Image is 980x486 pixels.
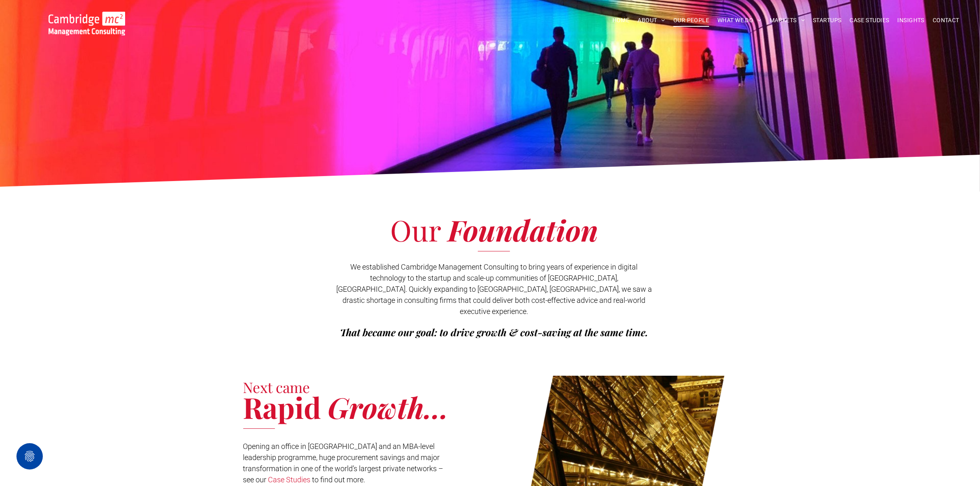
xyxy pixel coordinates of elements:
[243,388,321,426] span: Rapid
[673,14,709,27] span: OUR PEOPLE
[49,12,125,35] img: Go to Homepage
[634,14,670,27] a: ABOUT
[328,388,449,426] span: Growth...
[336,263,652,316] span: We established Cambridge Management Consulting to bring years of experience in digital technology...
[243,377,310,397] span: Next came
[846,14,894,27] a: CASE STUDIES
[390,210,441,249] span: Our
[713,14,766,27] a: WHAT WE DO
[809,14,845,27] a: STARTUPS
[268,475,311,484] a: Case Studies
[448,210,598,249] span: Foundation
[49,13,125,21] a: Your Business Transformed | Cambridge Management Consulting
[669,14,713,27] a: OUR PEOPLE
[312,475,365,484] span: to find out more.
[929,14,964,27] a: CONTACT
[340,326,648,339] span: That became our goal: to drive growth & cost-saving at the same time.
[766,14,809,27] a: MARKETS
[243,442,444,484] span: Opening an office in [GEOGRAPHIC_DATA] and an MBA-level leadership programme, huge procurement sa...
[608,14,634,27] a: HOME
[894,14,929,27] a: INSIGHTS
